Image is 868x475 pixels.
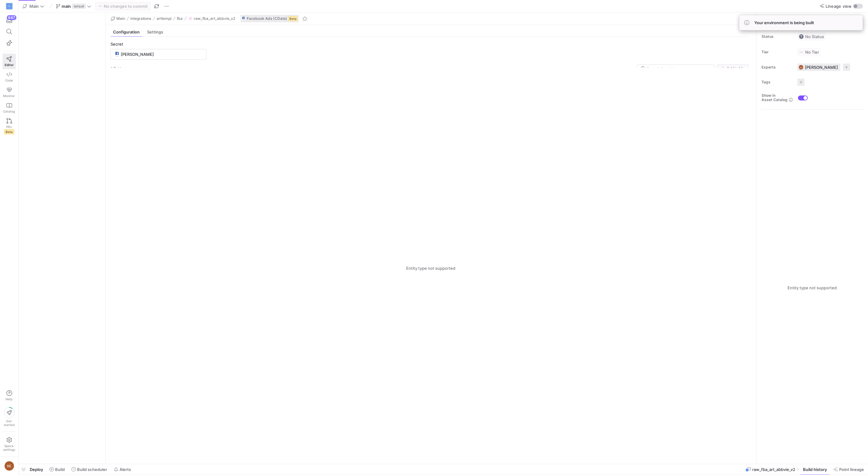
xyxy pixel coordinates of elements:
button: 647 [2,15,16,26]
span: raw_fba_art_abbvie_v2 [194,16,235,21]
span: No Status [799,34,824,39]
button: ME [2,459,16,473]
span: Space settings [3,444,15,451]
span: Entity type not supported [406,266,456,271]
img: No status [799,34,804,39]
span: raw_fba_art_abbvie_v2 [753,467,796,472]
button: Main [109,15,127,22]
span: Get started [4,419,15,427]
button: Point lineage [831,464,867,475]
span: main [62,4,71,9]
button: Build history [800,464,830,475]
span: Catalog [3,109,15,113]
a: Catalog [2,100,16,116]
a: PRsBeta [2,116,16,137]
button: No tierNo Tier [797,48,821,56]
span: Editor [5,63,14,67]
button: No statusNo Status [797,33,826,41]
div: 647 [7,15,16,20]
button: fba [176,15,184,22]
span: Deploy [30,467,43,472]
a: Monitor [2,85,16,100]
span: Help [5,397,13,401]
span: Configuration [113,30,140,34]
img: undefined [242,17,245,20]
button: Build [47,464,67,475]
span: Build [55,467,65,472]
img: undefined [115,52,119,57]
span: Experts [762,65,792,69]
span: No Tier [799,50,819,55]
span: Main [116,16,125,21]
span: Beta [289,16,297,21]
div: Secret [111,42,206,47]
a: Editor [2,54,16,69]
span: Beta [4,129,14,134]
span: Build history [803,467,827,472]
span: PRs [7,125,12,129]
span: Alerts [119,467,131,472]
span: Add table [727,66,745,71]
span: Settings [147,30,163,34]
span: fba [177,16,183,21]
span: Main [29,4,39,9]
span: arttempi [157,16,171,21]
span: Point lineage [839,467,864,472]
button: arttempi [155,15,173,22]
span: integrations [131,16,151,21]
a: Spacesettings [2,434,16,454]
span: Build scheduler [77,467,107,472]
button: integrations [129,15,153,22]
button: maindefault [54,2,93,10]
span: Status [762,34,792,39]
button: raw_fba_art_abbvie_v2 [187,15,237,22]
span: Tier [762,50,792,54]
div: VF [6,3,12,9]
button: Help [2,388,16,404]
div: ME [799,65,804,70]
input: Search for tables [647,66,710,71]
a: VF [2,1,16,11]
span: Code [5,78,13,82]
a: Code [2,69,16,85]
img: No tier [799,50,804,55]
input: Search for a secret [121,52,202,57]
button: Main [21,2,46,10]
span: Monitor [3,94,15,98]
span: Facebook Ads (CData) [247,16,287,21]
span: Your environment is being built [754,20,814,25]
button: Getstarted [2,405,16,429]
button: Alerts [111,464,134,475]
span: 1 Table [111,66,124,71]
button: Add table [717,64,749,73]
span: Entity type not supported [788,285,837,290]
span: [PERSON_NAME] [805,65,838,70]
span: default [72,4,86,9]
button: Build scheduler [69,464,110,475]
span: Show in Asset Catalog [762,93,788,102]
span: Lineage view [826,4,852,9]
div: ME [4,461,14,471]
span: Tags [762,80,792,84]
